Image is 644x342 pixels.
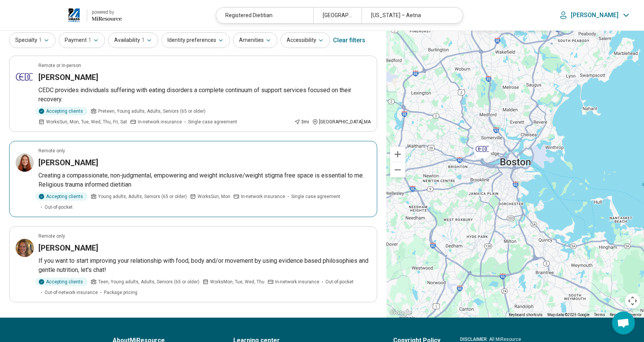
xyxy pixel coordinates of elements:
button: Zoom out [390,162,405,177]
div: Accepting clients [35,192,88,201]
button: Amenities [233,32,277,48]
p: Remote or In-person [38,62,81,69]
span: Preteen, Young adults, Adults, Seniors (65 or older) [98,108,206,115]
p: Creating a compassionate, non-judgmental, empowering and weight inclusive/weight stigma free spac... [38,171,371,189]
span: Works Mon, Tue, Wed, Thu [210,278,265,285]
span: Young adults, Adults, Seniors (65 or older) [98,193,187,200]
button: Map camera controls [625,293,640,308]
span: 1 [39,36,42,44]
span: Single case agreement [188,118,237,125]
p: If you want to start improving your relationship with food, body and/or movement by using evidenc... [38,256,371,275]
span: DISCLAIMER [460,337,487,342]
div: [US_STATE] – Aetna [362,8,458,23]
div: Accepting clients [35,107,88,115]
span: Out-of-pocket [45,204,73,211]
button: Identity preferences [161,32,230,48]
p: Remote only [38,233,65,240]
a: Report a map error [610,313,642,317]
div: 3 mi [294,118,309,125]
span: Single case agreement [291,193,340,200]
span: Teen, Young adults, Adults, Seniors (65 or older) [98,278,199,285]
span: Out-of-pocket [325,278,354,285]
a: Open chat [612,312,635,334]
button: Keyboard shortcuts [509,312,543,318]
a: University of Massachusetts, Lowellpowered by [12,6,122,24]
span: In-network insurance [275,278,319,285]
button: Availability1 [108,32,158,48]
img: University of Massachusetts, Lowell [66,6,82,24]
a: Terms [594,313,605,317]
p: CEDC provides individuals suffering with eating disorders a complete continuum of support service... [38,86,371,104]
h3: [PERSON_NAME] [38,243,98,253]
button: Specialty1 [9,32,56,48]
div: powered by [92,9,122,16]
span: 1 [88,36,91,44]
span: In-network insurance [241,193,285,200]
span: 1 [142,36,145,44]
h3: [PERSON_NAME] [38,72,98,83]
div: Clear filters [333,31,365,50]
button: Payment1 [59,32,105,48]
p: Remote only [38,147,65,154]
span: Map data ©2025 Google [547,313,590,317]
div: Registered Dietitian [216,8,313,23]
span: Works Sun, Mon [198,193,230,200]
img: Google [388,308,413,318]
span: In-network insurance [138,118,182,125]
span: Works Sun, Mon, Tue, Wed, Thu, Fri, Sat [46,118,127,125]
p: [PERSON_NAME] [571,11,618,19]
span: Package pricing [104,289,137,296]
span: Out-of-network insurance [45,289,98,296]
a: Open this area in Google Maps (opens a new window) [388,308,413,318]
button: Accessibility [281,32,330,48]
h3: [PERSON_NAME] [38,157,98,168]
div: Accepting clients [35,278,88,286]
div: [GEOGRAPHIC_DATA] , MA [312,118,371,125]
div: [GEOGRAPHIC_DATA], [GEOGRAPHIC_DATA] [313,8,362,23]
button: Zoom in [390,147,405,162]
